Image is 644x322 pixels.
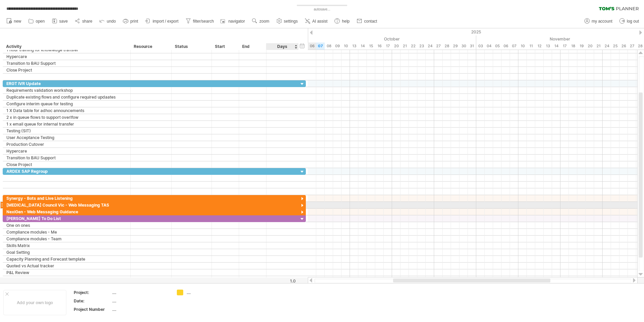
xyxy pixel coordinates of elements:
[6,141,127,147] div: Production Cutover
[283,35,476,43] div: October 2025
[275,17,300,26] a: settings
[375,43,384,50] div: Thursday, 16 October 2025
[6,60,127,66] div: Transition to BAU Support
[107,19,116,24] span: undo
[27,17,47,26] a: open
[184,17,216,26] a: filter/search
[342,43,350,50] div: Friday, 10 October 2025
[6,263,127,269] div: Quoted vs Actual tracker
[242,43,262,50] div: End
[267,278,296,284] div: 1.0
[219,17,247,26] a: navigator
[6,121,127,127] div: 1 x email queue for internal transfer
[6,107,127,114] div: 1 X Data table for adhoc announcements
[312,19,327,24] span: AI assist
[6,148,127,154] div: Hypercare
[143,17,181,26] a: import / export
[594,43,603,50] div: Friday, 21 November 2025
[342,19,350,24] span: help
[392,43,400,50] div: Monday, 20 October 2025
[586,43,594,50] div: Thursday, 20 November 2025
[193,19,214,24] span: filter/search
[426,43,434,50] div: Friday, 24 October 2025
[417,43,426,50] div: Thursday, 23 October 2025
[451,43,459,50] div: Wednesday, 29 October 2025
[303,17,329,26] a: AI assist
[434,43,443,50] div: Monday, 27 October 2025
[121,17,140,26] a: print
[6,168,127,175] div: ARDEX SAP Regroup
[6,155,127,161] div: Transition to BAU Support
[130,19,138,24] span: print
[502,43,510,50] div: Thursday, 6 November 2025
[74,306,111,312] div: Project Number
[6,195,127,202] div: Synergy - Bots and Live Listening
[6,53,127,60] div: Hypercare
[6,242,127,249] div: Skills Matrix
[443,43,451,50] div: Tuesday, 28 October 2025
[569,43,577,50] div: Tuesday, 18 November 2025
[285,7,359,12] div: autosave...
[6,229,127,235] div: Compliance modules - Me
[6,101,127,107] div: Configure interim queue for testing
[619,43,628,50] div: Wednesday, 26 November 2025
[367,43,375,50] div: Wednesday, 15 October 2025
[560,43,569,50] div: Monday, 17 November 2025
[6,215,127,222] div: [PERSON_NAME] To Do List
[112,290,169,295] div: ....
[6,67,127,73] div: Close Project
[592,19,612,24] span: my account
[112,298,169,304] div: ....
[6,114,127,120] div: 2 x in queue flows to support overlfow
[535,43,544,50] div: Wednesday, 12 November 2025
[577,43,586,50] div: Wednesday, 19 November 2025
[6,256,127,262] div: Capacity Planning and Forecast template
[628,43,636,50] div: Thursday, 27 November 2025
[187,290,223,295] div: ....
[333,43,342,50] div: Thursday, 9 October 2025
[175,43,208,50] div: Status
[510,43,518,50] div: Friday, 7 November 2025
[112,306,169,312] div: ....
[6,202,127,208] div: [MEDICAL_DATA] Council Vic - Web Messaging TAS
[333,17,352,26] a: help
[325,43,333,50] div: Wednesday, 8 October 2025
[6,161,127,168] div: Close Project
[409,43,417,50] div: Wednesday, 22 October 2025
[476,43,485,50] div: Monday, 3 November 2025
[98,17,118,26] a: undo
[358,43,367,50] div: Tuesday, 14 October 2025
[350,43,358,50] div: Monday, 13 October 2025
[6,236,127,242] div: Compliance modules - Team
[6,87,127,93] div: Requirements validation workshop
[355,17,379,26] a: contact
[627,19,639,24] span: log out
[134,43,168,50] div: Resource
[544,43,552,50] div: Thursday, 13 November 2025
[583,17,614,26] a: my account
[603,43,611,50] div: Monday, 24 November 2025
[215,43,235,50] div: Start
[259,19,269,24] span: zoom
[6,249,127,256] div: Goal Setting
[552,43,560,50] div: Friday, 14 November 2025
[6,209,127,215] div: NexiGen - Web Messaging Guidance
[6,134,127,141] div: User Acceptance Testing
[6,269,127,276] div: P&L Review
[3,290,66,315] div: Add your own logo
[468,43,476,50] div: Friday, 31 October 2025
[618,17,641,26] a: log out
[6,43,127,50] div: Activity
[284,19,298,24] span: settings
[6,128,127,134] div: Testing (SIT)
[228,19,245,24] span: navigator
[384,43,392,50] div: Friday, 17 October 2025
[400,43,409,50] div: Tuesday, 21 October 2025
[250,17,271,26] a: zoom
[527,43,535,50] div: Tuesday, 11 November 2025
[364,19,377,24] span: contact
[82,19,92,24] span: share
[50,17,70,26] a: save
[6,222,127,229] div: One on ones
[518,43,527,50] div: Monday, 10 November 2025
